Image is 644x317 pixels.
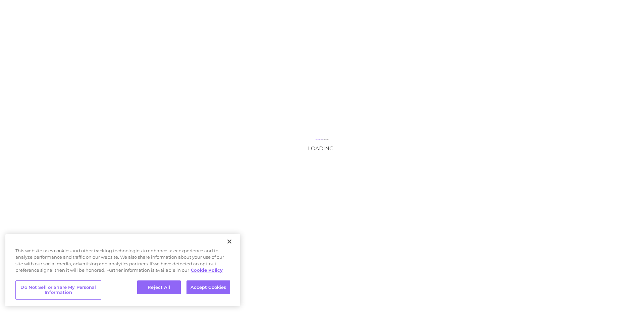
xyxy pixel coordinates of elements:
[5,234,240,306] div: Privacy
[5,234,240,306] div: Cookie banner
[191,267,223,273] a: More information about your privacy, opens in a new tab
[186,280,230,295] button: Accept Cookies
[137,280,181,295] button: Reject All
[15,280,101,300] button: Do Not Sell or Share My Personal Information
[5,248,240,277] div: This website uses cookies and other tracking technologies to enhance user experience and to analy...
[222,234,237,249] button: Close
[255,145,389,152] h3: Loading...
